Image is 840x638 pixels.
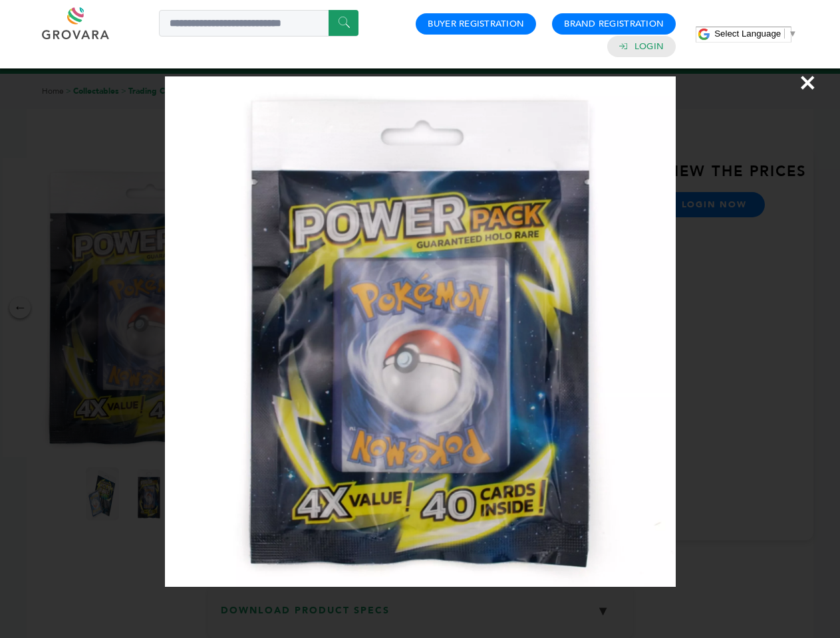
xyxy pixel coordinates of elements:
span: × [799,64,817,101]
span: ▼ [788,29,797,39]
img: Image Preview [165,76,676,587]
a: Select Language​ [714,29,797,39]
span: Select Language [714,29,781,39]
input: Search a product or brand... [159,10,358,37]
a: Brand Registration [564,18,664,30]
span: ​ [784,29,785,39]
a: Login [634,41,664,53]
a: Buyer Registration [428,18,524,30]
